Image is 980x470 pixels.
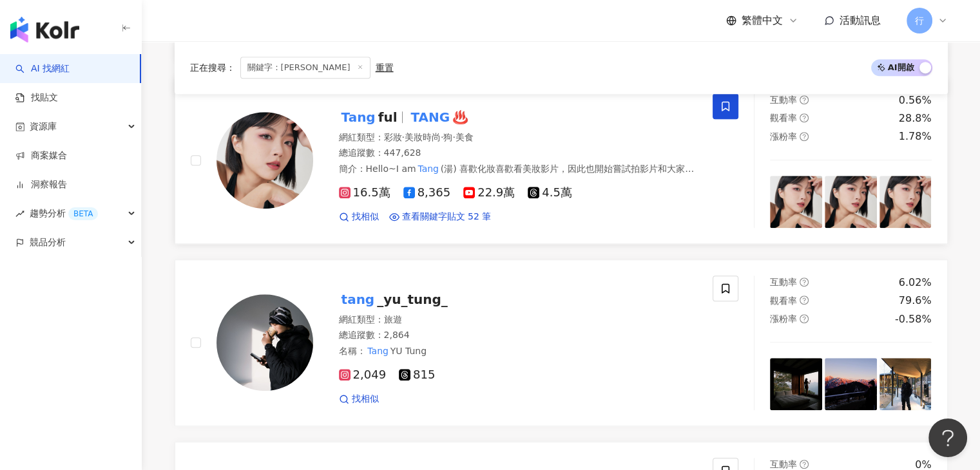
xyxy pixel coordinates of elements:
[405,132,441,142] span: 美妝時尚
[216,294,313,391] img: KOL Avatar
[899,93,932,108] div: 0.56%
[390,346,427,356] span: YU Tung
[463,186,515,200] span: 22.9萬
[770,459,797,469] span: 互動率
[15,62,70,75] a: searchAI 找網紅
[30,228,66,257] span: 競品分析
[352,211,379,223] span: 找相似
[899,294,932,308] div: 79.6%
[402,211,492,223] span: 查看關鍵字貼文 52 筆
[352,393,379,406] span: 找相似
[452,109,468,125] span: ♨️
[899,276,932,290] div: 6.02%
[770,113,797,123] span: 觀看率
[339,393,379,406] a: 找相似
[384,314,402,324] span: 旅遊
[443,132,452,142] span: 狗
[915,14,924,28] span: 行
[175,259,948,426] a: KOL Avatartang_yu_tung_網紅類型：旅遊總追蹤數：2,864名稱：TangYU Tung2,049815找相似互動率question-circle6.02%觀看率questi...
[175,77,948,244] a: KOL AvatarTangfulTANG♨️網紅類型：彩妝·美妝時尚·狗·美食總追蹤數：447,628簡介：Hello~I amTang(湯) 喜歡化妝喜歡看美妝影片，因此也開始嘗試拍影片和大...
[800,113,809,122] span: question-circle
[15,178,67,191] a: 洞察報告
[339,314,698,326] div: 網紅類型 ：
[378,109,398,125] span: ful
[402,132,405,142] span: ·
[389,211,492,223] a: 查看關鍵字貼文 52 筆
[770,358,822,410] img: post-image
[339,289,378,310] mark: tang
[456,132,474,142] span: 美食
[770,176,822,228] img: post-image
[15,91,58,104] a: 找貼文
[339,131,698,144] div: 網紅類型 ：
[339,186,390,200] span: 16.5萬
[366,164,416,174] span: Hello~I am
[770,131,797,142] span: 漲粉率
[770,277,797,287] span: 互動率
[770,314,797,324] span: 漲粉率
[240,57,370,79] span: 關鍵字：[PERSON_NAME]
[377,292,448,307] span: _yu_tung_
[800,95,809,104] span: question-circle
[879,176,932,228] img: post-image
[840,14,881,26] span: 活動訊息
[825,176,877,228] img: post-image
[384,132,402,142] span: 彩妝
[30,112,57,141] span: 資源庫
[403,186,451,200] span: 8,365
[408,107,452,127] mark: TANG
[339,107,378,127] mark: Tang
[366,344,390,358] mark: Tang
[339,211,379,223] a: 找相似
[339,329,698,342] div: 總追蹤數 ： 2,864
[15,149,67,162] a: 商案媒合
[10,17,79,42] img: logo
[30,199,98,228] span: 趨勢分析
[452,132,455,142] span: ·
[528,186,572,200] span: 4.5萬
[399,368,435,382] span: 815
[339,344,427,358] span: 名稱 ：
[879,358,932,410] img: post-image
[895,312,932,326] div: -0.58%
[68,207,98,220] div: BETA
[339,164,695,187] span: (湯) 喜歡化妝喜歡看美妝影片，因此也開始嘗試拍影片和大家分享❤ Crazy makeup lover❤
[899,111,932,126] div: 28.8%
[800,277,809,287] span: question-circle
[216,112,313,209] img: KOL Avatar
[800,132,809,141] span: question-circle
[770,296,797,306] span: 觀看率
[441,132,443,142] span: ·
[770,95,797,105] span: 互動率
[376,62,394,73] div: 重置
[339,368,387,382] span: 2,049
[800,460,809,469] span: question-circle
[899,129,932,144] div: 1.78%
[742,14,783,28] span: 繁體中文
[800,296,809,305] span: question-circle
[15,209,24,218] span: rise
[825,358,877,410] img: post-image
[800,314,809,323] span: question-circle
[928,418,967,457] iframe: Help Scout Beacon - Open
[339,147,698,160] div: 總追蹤數 ： 447,628
[190,62,235,73] span: 正在搜尋 ：
[416,162,441,176] mark: Tang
